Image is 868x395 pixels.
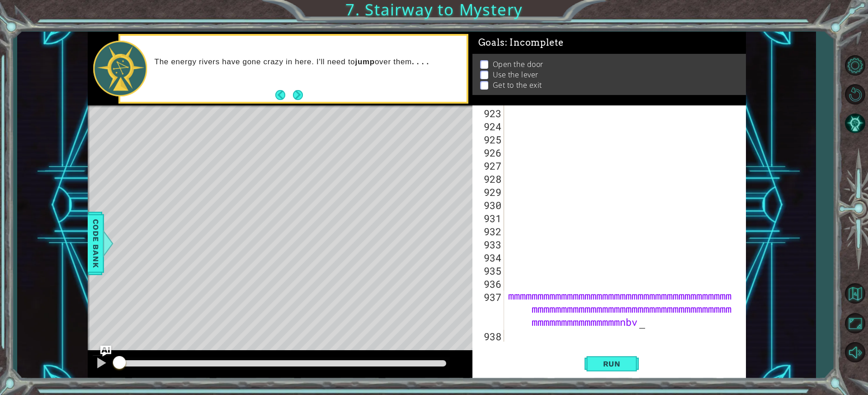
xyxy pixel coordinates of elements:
span: Code Bank [89,216,103,271]
button: AI Hint [842,110,868,136]
div: 926 [474,146,504,159]
span: Goals [478,37,564,48]
div: 937 [474,290,504,330]
div: 923 [474,107,504,120]
p: Open the door [493,59,543,69]
p: Use the lever [493,70,538,80]
strong: jump [355,57,374,66]
div: 927 [474,159,504,172]
p: Get to the exit [493,80,542,90]
div: 931 [474,212,504,225]
div: 933 [474,238,504,251]
button: Next [293,90,303,100]
button: Shift+Enter: Run current code. [585,350,639,377]
div: 924 [474,120,504,133]
button: Back to Map [842,281,868,307]
div: 932 [474,225,504,238]
div: 928 [474,172,504,186]
button: Maximize Browser [842,310,868,337]
button: Mute [842,339,868,366]
div: 930 [474,199,504,212]
button: Level Options [842,52,868,78]
button: Ctrl + P: Pause [92,355,110,373]
div: 938 [474,330,504,343]
button: Ask AI [100,346,111,357]
div: 936 [474,277,504,290]
button: Back [275,90,293,100]
span: : Incomplete [505,37,563,48]
div: 925 [474,133,504,146]
div: 935 [474,264,504,277]
a: Back to Map [842,279,868,309]
p: The energy rivers have gone crazy in here. I'll need to over them [155,57,461,67]
div: 929 [474,186,504,199]
span: Run [594,359,630,368]
button: Restart Level [842,81,868,107]
div: 934 [474,251,504,264]
div: Level Map [88,105,505,372]
strong: . . . . [412,57,429,66]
